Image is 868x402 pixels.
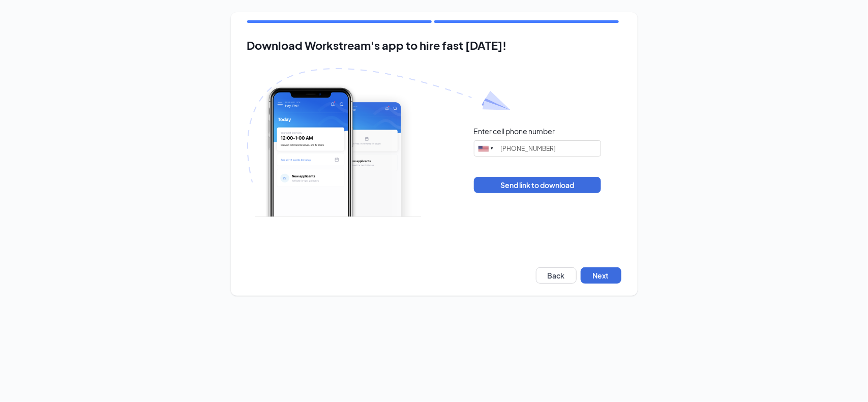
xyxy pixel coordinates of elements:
[474,140,601,157] input: (201) 555-0123
[581,267,621,284] button: Next
[247,39,621,52] h2: Download Workstream's app to hire fast [DATE]!
[536,267,577,284] button: Back
[474,177,601,193] button: Send link to download
[474,126,555,136] div: Enter cell phone number
[247,68,511,217] img: Download Workstream's app with paper plane
[474,141,498,156] div: United States: +1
